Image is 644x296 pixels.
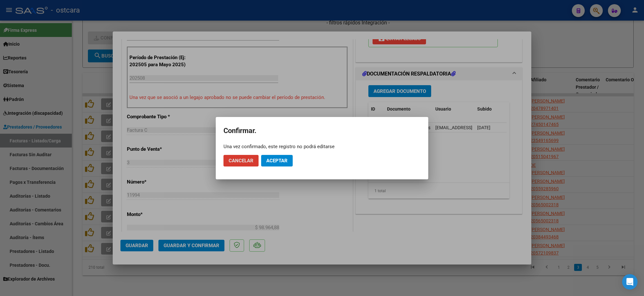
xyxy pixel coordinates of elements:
button: Aceptar [261,155,293,166]
span: Aceptar [266,158,288,164]
div: Una vez confirmado, este registro no podrá editarse [223,143,421,150]
h2: Confirmar. [223,125,421,137]
div: Open Intercom Messenger [622,274,638,290]
span: Cancelar [229,158,253,164]
button: Cancelar [223,155,259,166]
